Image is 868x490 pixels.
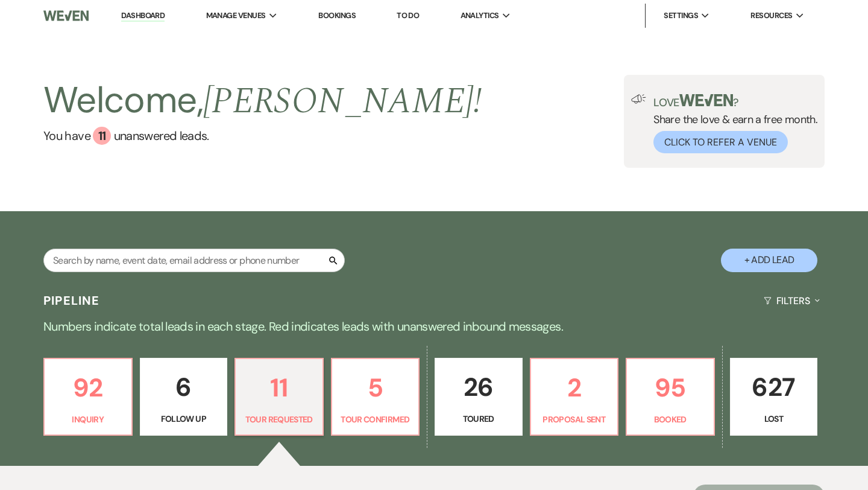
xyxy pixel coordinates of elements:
[140,358,228,436] a: 6Follow Up
[121,10,165,22] a: Dashboard
[679,94,733,106] img: weven-logo-green.svg
[93,127,111,145] div: 11
[203,74,482,129] span: [PERSON_NAME] !
[634,367,706,408] p: 95
[730,358,818,436] a: 627Lost
[148,412,220,425] p: Follow Up
[738,367,810,407] p: 627
[52,413,124,426] p: Inquiry
[43,3,89,28] img: Weven Logo
[530,358,619,436] a: 2Proposal Sent
[339,413,412,426] p: Tour Confirmed
[664,10,698,22] span: Settings
[318,10,356,21] a: Bookings
[243,367,315,408] p: 11
[653,131,788,153] button: Click to Refer a Venue
[653,94,817,108] p: Love ?
[631,94,646,104] img: loud-speaker-illustration.svg
[43,249,345,272] input: Search by name, event date, email address or phone number
[397,10,419,21] a: To Do
[52,367,124,408] p: 92
[750,10,792,22] span: Resources
[538,413,611,426] p: Proposal Sent
[43,292,100,309] h3: Pipeline
[626,358,715,436] a: 95Booked
[43,358,133,436] a: 92Inquiry
[721,249,817,272] button: + Add Lead
[442,367,515,407] p: 26
[234,358,324,436] a: 11Tour Requested
[759,285,825,317] button: Filters
[339,367,412,408] p: 5
[442,412,515,425] p: Toured
[43,127,482,145] a: You have 11 unanswered leads.
[646,94,817,153] div: Share the love & earn a free month.
[435,358,523,436] a: 26Toured
[206,10,266,22] span: Manage Venues
[634,413,706,426] p: Booked
[243,413,315,426] p: Tour Requested
[461,10,499,22] span: Analytics
[738,412,810,425] p: Lost
[43,75,482,127] h2: Welcome,
[331,358,420,436] a: 5Tour Confirmed
[538,367,611,408] p: 2
[148,367,220,407] p: 6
